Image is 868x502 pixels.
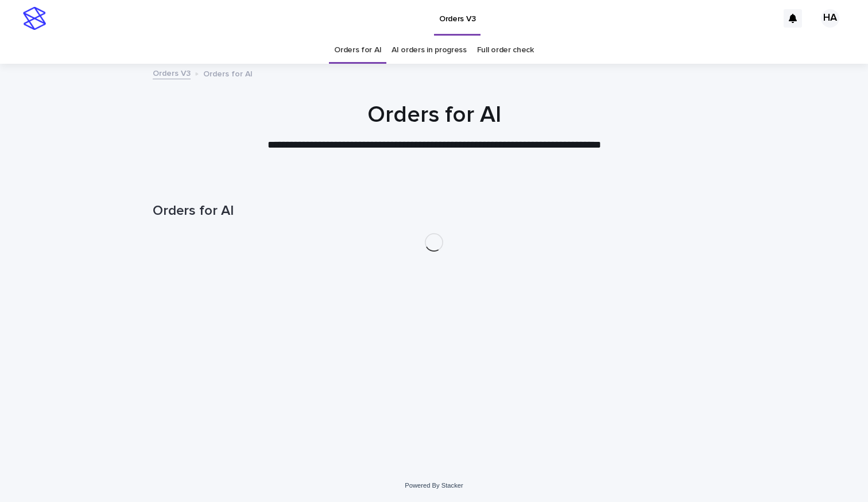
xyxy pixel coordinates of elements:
h1: Orders for AI [153,203,715,219]
a: Orders for AI [334,37,381,64]
a: Powered By Stacker [405,482,463,489]
a: AI orders in progress [392,37,467,64]
a: Full order check [477,37,534,64]
div: HA [821,9,839,28]
a: Orders V3 [153,66,191,79]
img: stacker-logo-s-only.png [23,7,46,30]
p: Orders for AI [203,67,253,79]
h1: Orders for AI [153,101,715,129]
